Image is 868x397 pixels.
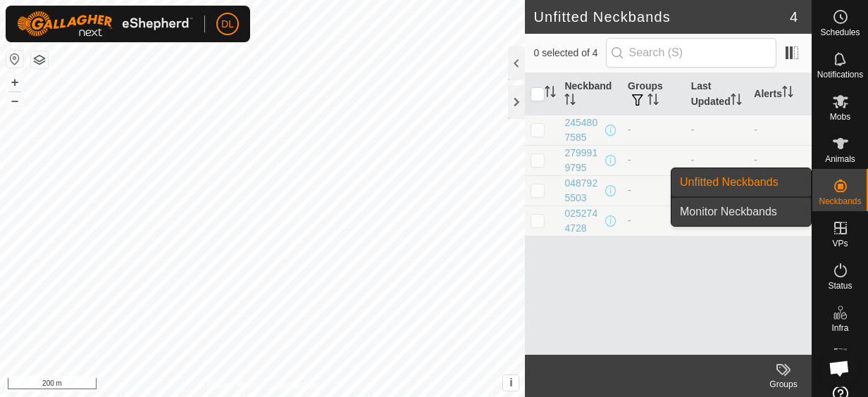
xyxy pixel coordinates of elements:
td: - [748,145,812,175]
span: VPs [832,239,848,248]
th: Last Updated [686,73,749,115]
th: Neckband [559,73,622,115]
button: Reset Map [6,51,23,68]
div: 0487925503 [564,176,602,206]
span: Notifications [817,70,863,79]
span: DL [221,17,234,32]
div: Open chat [820,349,858,387]
span: Heatmap [823,366,857,374]
td: - [622,206,686,236]
div: 2799919795 [564,146,602,175]
div: 0252744728 [564,206,602,236]
span: - [691,154,695,165]
span: 0 selected of 4 [533,46,605,61]
h2: Unfitted Neckbands [533,8,789,25]
span: Unfitted Neckbands [680,174,779,191]
span: 4 [790,6,798,27]
div: 2454807585 [564,115,602,145]
a: Monitor Neckbands [671,198,811,226]
span: Animals [825,155,855,163]
span: Monitor Neckbands [680,203,777,220]
th: Alerts [748,73,812,115]
p-sorticon: Activate to sort [647,96,659,107]
div: Groups [755,378,812,391]
a: Contact Us [276,379,318,391]
input: Search (S) [606,38,776,68]
button: – [6,92,23,109]
p-sorticon: Activate to sort [731,96,742,107]
span: Infra [831,324,848,332]
button: + [6,74,23,91]
td: - [622,115,686,145]
td: - [748,115,812,145]
p-sorticon: Activate to sort [782,88,793,99]
span: Schedules [820,28,860,37]
span: Neckbands [819,197,861,206]
span: Mobs [830,113,850,121]
td: - [622,145,686,175]
img: Gallagher Logo [17,11,193,37]
span: - [691,124,695,135]
th: Groups [622,73,686,115]
span: Status [828,282,852,290]
p-sorticon: Activate to sort [564,96,576,107]
p-sorticon: Activate to sort [545,88,556,99]
a: Unfitted Neckbands [671,168,811,196]
span: i [509,377,512,389]
button: i [503,375,519,391]
td: - [622,175,686,206]
button: Map Layers [31,51,48,68]
a: Privacy Policy [207,379,260,391]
